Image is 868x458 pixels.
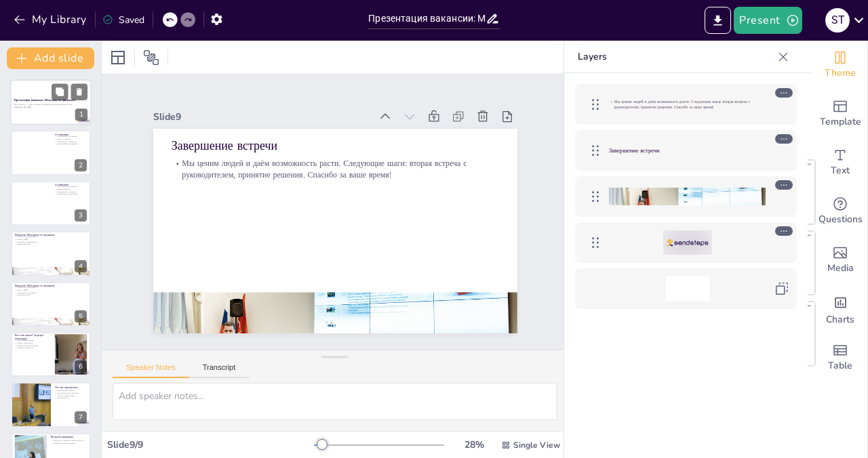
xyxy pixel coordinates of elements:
[11,382,91,427] div: 7
[575,84,797,125] div: Мы ценим людей и даём возможность расти. Следующие шаги: вторая встреча с руководителем, принятие...
[609,99,766,110] p: Мы ценим людей и даём возможность расти. Следующие шаги: вторая встреча с руководителем, принятие...
[513,440,560,451] span: Single View
[55,386,87,390] p: Что мы предлагаем
[51,439,87,444] p: Пожалуйста, задавайте ваши вопросы о вакансии и нашей компании.
[176,141,504,198] p: Мы ценим людей и даём возможность расти. Следующие шаги: вторая встреча с руководителем, принятие...
[75,159,87,171] div: 2
[102,14,144,26] div: Saved
[11,282,91,327] div: https://cdn.sendsteps.com/images/logo/sendsteps_logo_white.pnghttps://cdn.sendsteps.com/images/lo...
[813,41,867,89] div: Change the overall theme
[71,83,87,100] button: Delete Slide
[575,176,797,217] div: https://cdn.sendsteps.com/images/slides/2025_28_08_09_28-NgGU7ZxdQsgApH4w.jpeg
[75,411,87,423] div: 7
[51,434,87,438] p: Вопросы кандидату
[825,66,856,81] span: Theme
[11,332,91,377] div: https://cdn.sendsteps.com/images/logo/sendsteps_logo_white.pnghttps://cdn.sendsteps.com/images/lo...
[107,47,129,68] div: Layout
[813,285,867,333] div: Add charts and graphs
[55,390,87,392] p: Конкурентная зарплата
[11,181,91,226] div: О компанииЭКОТЕРМИКС на рынкеЛидер в отраслиШирокий круг клиентовПродуктовый ассортимент3
[15,341,51,344] p: Навыки переговоров
[15,289,87,291] p: Работа с CRM
[609,146,766,154] p: Завершение встречи
[820,114,861,129] span: Template
[813,89,867,138] div: Add ready made slides
[578,41,772,73] p: Layers
[55,140,87,143] p: Широкий круг клиентов
[368,9,485,28] input: Insert title
[55,397,87,400] p: Карьерный рост
[10,9,92,30] button: My Library
[15,286,87,289] p: Обязанности менеджера
[575,130,797,171] div: Завершение встречи
[15,293,87,296] p: Выполнение KPI
[55,135,87,138] p: ЭКОТЕРМИКС на рынке
[113,363,189,378] button: Speaker Notes
[55,142,87,145] p: Продуктовый ассортимент
[458,438,490,451] div: 28 %
[15,333,51,341] p: Кого мы ищем? (портрет кандидата)
[55,183,87,187] p: О компании
[15,241,87,243] p: Поддержание отношений
[15,344,51,347] p: Клиентоориентированность
[75,310,87,322] div: 5
[15,236,87,238] p: Обязанности менеджера
[15,283,87,287] p: Вакансия: Менеджер по продажам
[55,186,87,188] p: ЭКОТЕРМИКС на рынке
[11,130,91,175] div: О компанииЭКОТЕРМИКС на рынкеЛидер в отраслиШирокий круг клиентовПродуктовый ассортимент2
[107,438,314,451] div: Slide 9 / 9
[55,190,87,193] p: Широкий круг клиентов
[827,261,854,276] span: Media
[55,395,87,398] p: Гибкий график работы
[55,132,87,136] p: О компании
[826,312,854,327] span: Charts
[15,347,51,350] p: Желание развиваться
[55,188,87,190] p: Лидер в отрасли
[7,47,94,69] button: Add slide
[813,187,867,236] div: Get real-time input from your audience
[55,392,87,395] p: Наставничество и обучение
[11,231,91,276] div: https://cdn.sendsteps.com/images/logo/sendsteps_logo_white.pnghttps://cdn.sendsteps.com/images/lo...
[15,238,87,241] p: Работа с CRM
[825,8,850,33] div: S T
[705,7,731,34] button: Export to PowerPoint
[825,7,850,34] button: S T
[734,7,802,34] button: Present
[10,79,92,125] div: https://cdn.sendsteps.com/images/logo/sendsteps_logo_white.pnghttps://cdn.sendsteps.com/images/lo...
[818,212,863,227] span: Questions
[52,83,68,100] button: Duplicate Slide
[15,233,87,237] p: Вакансия: Менеджер по продажам
[55,193,87,196] p: Продуктовый ассортимент
[15,339,51,342] p: Опыт в B2B-продажах
[15,243,87,246] p: Выполнение KPI
[189,363,250,378] button: Transcript
[143,49,159,66] span: Position
[178,121,506,172] p: Завершение встречи
[75,360,87,373] div: 6
[163,91,381,127] div: Slide 9
[75,109,87,121] div: 1
[75,209,87,222] div: 3
[14,98,76,102] strong: Презентация вакансии «Менеджер по продажам»
[14,106,87,108] p: Generated with [URL]
[813,236,867,285] div: Add images, graphics, shapes or video
[15,291,87,294] p: Поддержание отношений
[813,333,867,382] div: Add a table
[828,358,852,373] span: Table
[14,104,87,106] p: ЭКОТЕРМИКС — один из лидеров химической промышленности России
[813,138,867,187] div: Add text boxes
[55,138,87,140] p: Лидер в отрасли
[831,163,850,178] span: Text
[75,260,87,272] div: 4
[575,222,797,263] div: https://cdn.sendsteps.com/images/logo/sendsteps_logo_white.pnghttps://cdn.sendsteps.com/images/lo...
